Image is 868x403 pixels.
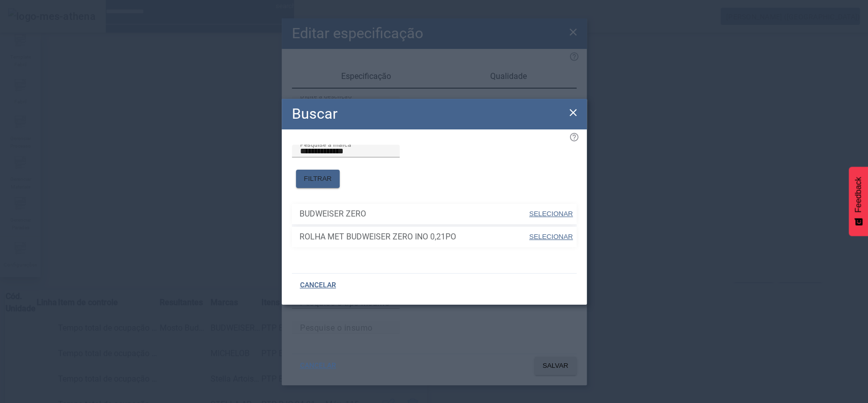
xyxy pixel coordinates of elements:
[534,357,577,375] button: SALVAR
[529,233,573,240] span: SELECIONAR
[292,357,344,375] button: CANCELAR
[300,208,528,220] span: BUDWEISER ZERO
[304,174,332,184] span: FILTRAR
[849,167,868,236] button: Feedback - Mostrar pesquisa
[300,280,336,290] span: CANCELAR
[292,276,344,294] button: CANCELAR
[300,141,351,148] mat-label: Pesquise a marca
[529,210,573,218] span: SELECIONAR
[296,170,340,188] button: FILTRAR
[543,361,568,371] span: SALVAR
[292,103,338,125] h2: Buscar
[528,228,574,246] button: SELECIONAR
[300,231,528,243] span: ROLHA MET BUDWEISER ZERO INO 0,21PO
[300,361,336,371] span: CANCELAR
[854,177,863,212] span: Feedback
[528,205,574,223] button: SELECIONAR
